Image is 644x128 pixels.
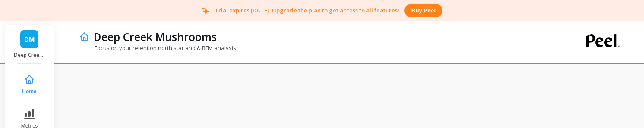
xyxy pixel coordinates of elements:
span: DM [24,34,35,44]
button: Home [15,69,44,100]
button: Buy peel [404,4,442,17]
p: Trial expires [DATE]. Upgrade the plan to get access to all features! [215,6,399,14]
p: Deep Creek Mushrooms [14,52,45,59]
p: Deep Creek Mushrooms [94,29,217,44]
p: Focus on your retention north star and & RFM analysis [79,44,236,52]
span: Home [22,88,36,95]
